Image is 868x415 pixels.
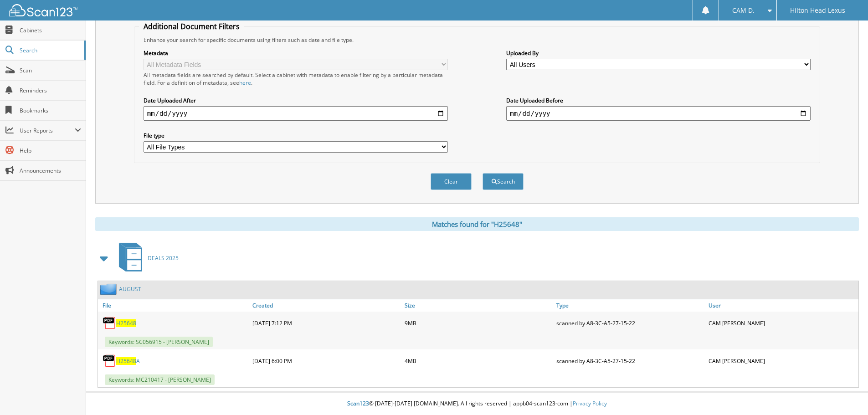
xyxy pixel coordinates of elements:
label: File type [144,132,448,139]
a: Size [402,299,555,312]
span: Reminders [20,87,81,94]
input: end [506,106,811,121]
span: Cabinets [20,26,81,34]
a: Created [250,299,402,312]
span: Bookmarks [20,107,81,114]
img: scan123-logo-white.svg [9,4,77,16]
span: Scan [20,67,81,74]
legend: Additional Document Filters [139,21,244,31]
a: H25648 [116,319,136,327]
span: DEALS 2025 [148,254,179,262]
span: H25648 [116,357,136,365]
img: PDF.png [103,354,116,368]
div: scanned by A8-3C-A5-27-15-22 [554,314,706,332]
span: CAM D. [732,8,755,13]
div: [DATE] 7:12 PM [250,314,402,332]
a: Type [554,299,706,312]
span: Keywords: SC056915 - [PERSON_NAME] [105,337,213,347]
img: folder2.png [100,283,119,295]
span: Scan123 [347,400,369,407]
a: AUGUST [119,285,141,293]
div: CAM [PERSON_NAME] [706,352,858,370]
div: CAM [PERSON_NAME] [706,314,858,332]
a: H25648A [116,357,140,365]
label: Date Uploaded Before [506,97,811,104]
label: Metadata [144,49,448,57]
span: Search [20,46,80,54]
div: Enhance your search for specific documents using filters such as date and file type. [139,36,815,44]
div: Matches found for "H25648" [95,217,859,231]
div: 9MB [402,314,555,332]
a: File [98,299,250,312]
button: Search [483,173,524,190]
a: DEALS 2025 [113,240,179,276]
div: scanned by A8-3C-A5-27-15-22 [554,352,706,370]
button: Clear [431,173,472,190]
div: © [DATE]-[DATE] [DOMAIN_NAME]. All rights reserved | appb04-scan123-com | [86,393,868,415]
label: Uploaded By [506,49,811,57]
span: Keywords: MC210417 - [PERSON_NAME] [105,374,215,385]
span: Announcements [20,167,81,174]
label: Date Uploaded After [144,97,448,104]
div: 4MB [402,352,555,370]
a: User [706,299,858,312]
div: All metadata fields are searched by default. Select a cabinet with metadata to enable filtering b... [144,71,448,87]
input: start [144,106,448,121]
span: User Reports [20,127,75,134]
span: Hilton Head Lexus [790,8,845,13]
a: Privacy Policy [573,400,607,407]
span: Help [20,147,81,154]
img: PDF.png [103,316,116,330]
div: [DATE] 6:00 PM [250,352,402,370]
a: here [239,79,251,87]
